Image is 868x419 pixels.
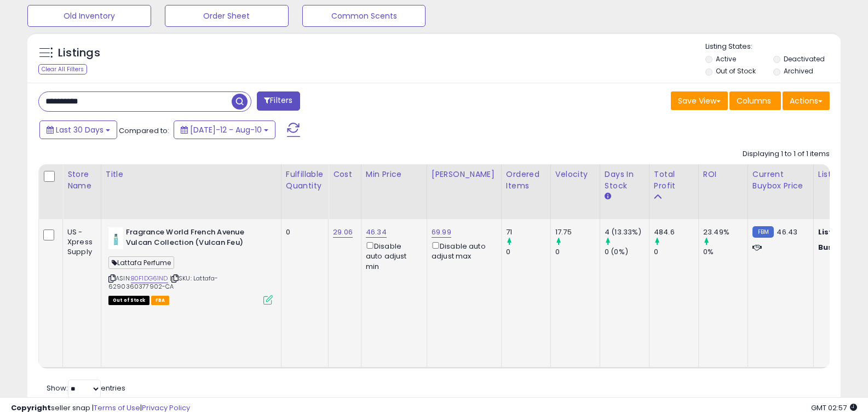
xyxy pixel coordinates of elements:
span: | SKU: Lattafa-6290360377902-CA [108,274,218,290]
button: Last 30 Days [39,120,117,139]
button: Columns [729,91,781,110]
b: Listed Price: [818,227,868,237]
div: 0 [506,247,550,257]
div: 0 [286,227,320,237]
button: Order Sheet [165,5,289,27]
div: Clear All Filters [38,64,87,74]
b: Fragrance World French Avenue Vulcan Collection (Vulcan Feu) [126,227,259,250]
label: Active [716,54,736,64]
small: Days In Stock. [605,192,611,202]
div: [PERSON_NAME] [432,169,497,180]
div: US - Xpress Supply [67,227,93,257]
a: B0F1DG61ND [131,274,168,283]
label: Deactivated [784,54,825,64]
a: 46.34 [366,227,387,238]
div: ROI [703,169,743,180]
div: seller snap | | [11,403,190,414]
div: 0 [555,247,600,257]
div: 23.49% [703,227,748,237]
span: FBA [151,296,170,305]
label: Archived [784,66,813,76]
span: Compared to: [119,125,169,136]
a: Terms of Use [94,403,140,413]
span: Show: entries [47,383,125,393]
div: Disable auto adjust min [366,240,418,272]
small: FBM [752,226,774,238]
button: Save View [671,91,728,110]
div: 0 (0%) [605,247,649,257]
div: Total Profit [654,169,694,192]
button: [DATE]-12 - Aug-10 [174,120,275,139]
div: Min Price [366,169,422,180]
span: [DATE]-12 - Aug-10 [190,124,262,135]
button: Old Inventory [27,5,151,27]
span: Columns [737,95,771,106]
div: Ordered Items [506,169,546,192]
div: 71 [506,227,550,237]
div: Title [106,169,277,180]
div: Disable auto adjust max [432,240,493,261]
div: Velocity [555,169,595,180]
span: 2025-09-10 02:57 GMT [811,403,857,413]
a: 29.06 [333,227,353,238]
div: 0 [654,247,698,257]
button: Actions [783,91,830,110]
div: 0% [703,247,748,257]
div: ASIN: [108,227,273,303]
div: Cost [333,169,357,180]
span: Last 30 Days [56,124,104,135]
div: Current Buybox Price [752,169,809,192]
a: 69.99 [432,227,451,238]
h5: Listings [58,45,100,61]
div: Days In Stock [605,169,645,192]
p: Listing States: [705,42,841,52]
button: Common Scents [302,5,426,27]
button: Filters [257,91,300,111]
div: Displaying 1 to 1 of 1 items [743,149,830,159]
div: Fulfillable Quantity [286,169,324,192]
label: Out of Stock [716,66,756,76]
div: 17.75 [555,227,600,237]
img: 31lQn4KIrqL._SL40_.jpg [108,227,123,249]
span: All listings that are currently out of stock and unavailable for purchase on Amazon [108,296,150,305]
div: Store Name [67,169,96,192]
a: Privacy Policy [142,403,190,413]
strong: Copyright [11,403,51,413]
div: 4 (13.33%) [605,227,649,237]
span: Lattafa Perfume [108,256,174,269]
div: 484.6 [654,227,698,237]
span: 46.43 [777,227,797,237]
